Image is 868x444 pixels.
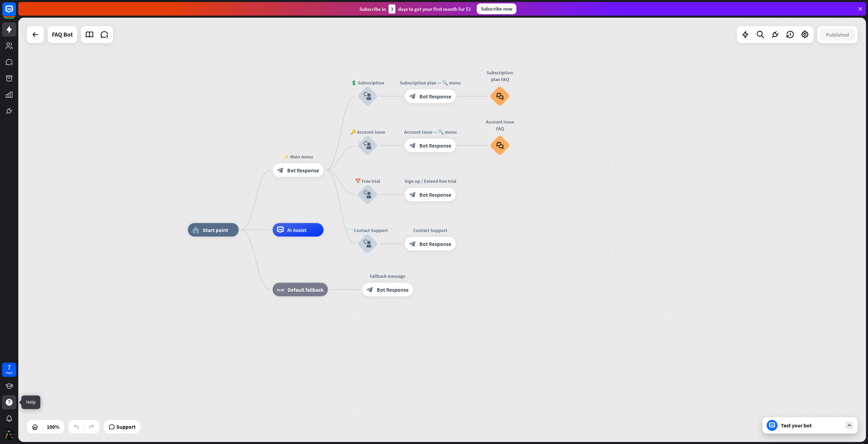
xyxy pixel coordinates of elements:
[389,4,395,14] div: 3
[6,370,13,375] div: days
[268,153,329,160] div: ✨ Main menu
[287,227,307,233] span: AI Assist
[419,240,451,247] span: Bot Response
[409,93,416,100] i: block_bot_response
[485,118,515,132] div: Account issue FAQ
[363,240,372,248] i: block_user_input
[477,3,516,14] div: Subscribe now
[400,129,461,135] div: Account issue — 🔍 menu
[409,142,416,149] i: block_bot_response
[357,273,418,279] div: Fallback message
[347,178,388,185] div: 📅 Free trial
[496,93,504,100] i: block_faq
[496,142,504,149] i: block_faq
[419,93,451,100] span: Bot Response
[192,227,199,233] i: home_2
[400,227,461,234] div: Contact Support
[52,26,73,43] div: FAQ Bot
[363,141,372,150] i: block_user_input
[347,129,388,135] div: 🔑 Account issue
[359,4,471,14] div: Subscribe in days to get your first month for $1
[287,167,319,173] span: Bot Response
[485,69,515,83] div: Subscription plan FAQ
[203,227,228,233] span: Start point
[400,178,461,185] div: Sign up / Extend free trial
[2,363,16,377] a: 7 days
[409,240,416,247] i: block_bot_response
[277,286,284,293] i: block_fallback
[781,422,842,429] div: Test your bot
[377,286,409,293] span: Bot Response
[5,3,26,23] button: Open LiveChat chat widget
[347,227,388,234] div: 📨 Contact Support
[288,286,323,293] span: Default fallback
[367,286,373,293] i: block_bot_response
[277,167,284,173] i: block_bot_response
[7,364,11,370] div: 7
[363,92,372,100] i: block_user_input
[363,191,372,199] i: block_user_input
[347,79,388,86] div: 💲 Subscription
[45,421,61,432] div: 100%
[409,191,416,198] i: block_bot_response
[419,142,451,149] span: Bot Response
[400,79,461,86] div: Subscription plan — 🔍 menu
[419,191,451,198] span: Bot Response
[116,421,136,432] span: Support
[820,28,855,41] button: Published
